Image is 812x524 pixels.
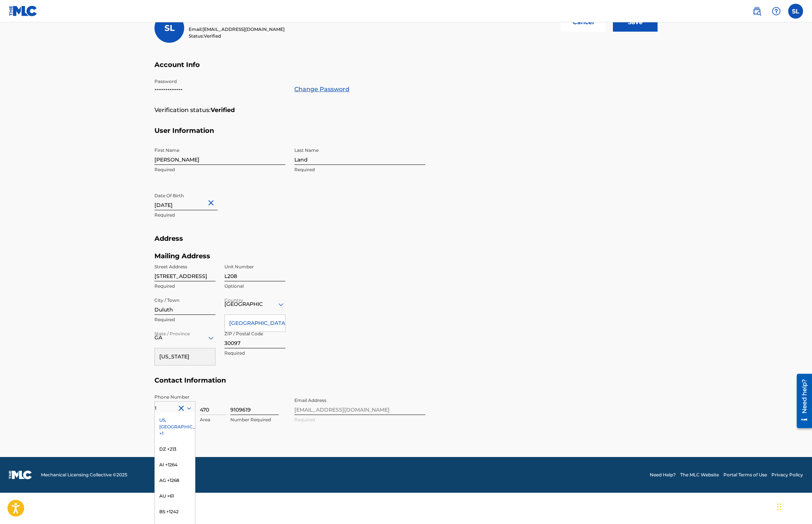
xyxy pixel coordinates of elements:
[200,416,226,423] p: Area
[154,234,658,252] h5: Address
[155,348,215,365] div: [US_STATE]
[154,326,190,337] label: State / Province
[155,457,195,473] div: AI +1264
[224,350,285,357] p: Required
[154,85,285,94] p: •••••••••••••••
[769,4,784,19] div: Help
[680,472,719,478] a: The MLC Website
[154,61,658,78] h5: Account Info
[224,293,243,304] label: Country
[189,26,285,33] p: Email:
[204,33,221,39] span: Verified
[154,166,285,173] p: Required
[775,488,812,524] iframe: Chat Widget
[155,504,195,520] div: BS +1242
[650,472,676,478] a: Need Help?
[211,106,235,115] strong: Verified
[202,26,285,32] span: [EMAIL_ADDRESS][DOMAIN_NAME]
[9,6,38,16] img: MLC Logo
[225,315,285,332] div: [GEOGRAPHIC_DATA]
[294,166,425,173] p: Required
[164,23,175,33] span: SL
[154,283,215,290] p: Required
[207,191,218,214] button: Close
[777,496,781,518] div: Drag
[613,13,658,32] input: Save
[154,106,211,115] p: Verification status:
[9,470,32,479] img: logo
[723,472,767,478] a: Portal Terms of Use
[155,488,195,504] div: AU +61
[230,416,279,423] p: Number Required
[224,283,285,290] p: Optional
[155,441,195,457] div: DZ +213
[294,85,349,94] a: Change Password
[154,78,285,85] p: Password
[154,316,215,323] p: Required
[154,252,285,261] h5: Mailing Address
[154,212,285,218] p: Required
[791,371,812,431] iframe: Resource Center
[41,472,127,478] span: Mechanical Licensing Collective © 2025
[155,473,195,488] div: AG +1268
[772,7,781,16] img: help
[771,472,803,478] a: Privacy Policy
[788,4,803,19] div: User Menu
[561,13,605,32] button: Cancel
[154,376,658,394] h5: Contact Information
[155,412,195,441] div: US, [GEOGRAPHIC_DATA] +1
[749,4,764,19] a: Public Search
[752,7,761,16] img: search
[154,127,658,144] h5: User Information
[189,33,285,39] p: Status:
